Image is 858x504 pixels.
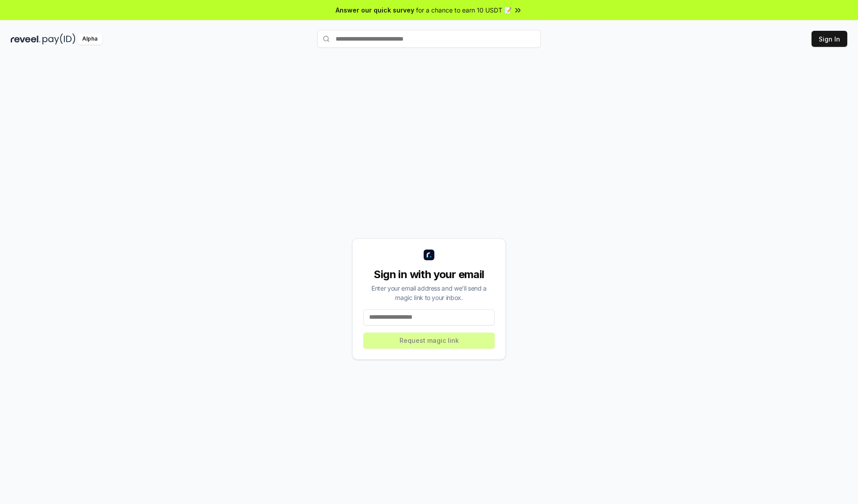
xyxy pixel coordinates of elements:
img: logo_small [424,250,434,260]
button: Sign In [812,31,847,47]
img: pay_id [42,33,76,45]
div: Alpha [77,33,102,45]
div: Enter your email address and we’ll send a magic link to your inbox. [363,283,495,302]
img: reveel_dark [11,33,41,45]
div: Sign in with your email [363,267,495,282]
span: Answer our quick survey [336,5,414,15]
span: for a chance to earn 10 USDT 📝 [416,5,512,15]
